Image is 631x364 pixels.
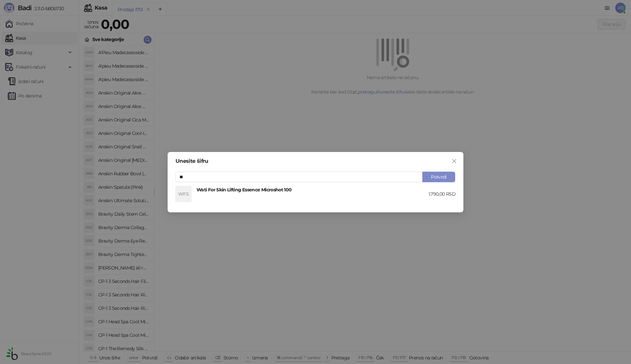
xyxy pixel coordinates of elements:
span: Zatvori [449,159,459,164]
span: close [452,159,457,164]
button: Close [449,156,459,166]
div: Unesite šifru [175,159,456,164]
div: 1.790,00 RSD [429,190,456,198]
h4: Wati For Skin Lifting Essence Microshot 100 [197,186,429,193]
button: Potvrdi [422,172,455,182]
div: WFS [175,186,191,202]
